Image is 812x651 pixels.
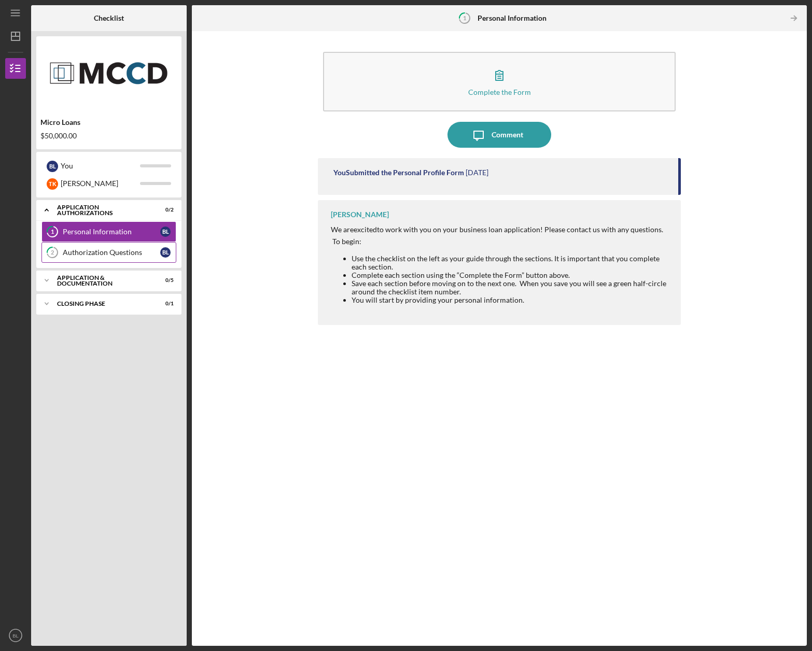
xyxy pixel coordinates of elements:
[40,118,177,126] div: Micro Loans
[155,301,174,307] div: 0 / 1
[12,633,19,639] text: BL
[5,625,26,646] button: BL
[63,248,160,257] div: Authorization Questions
[61,157,140,175] div: You
[478,14,547,22] b: Personal Information
[36,41,181,104] img: Product logo
[57,301,148,307] div: Closing Phase
[155,277,174,284] div: 0 / 5
[463,15,466,21] tspan: 1
[47,161,58,172] div: B L
[51,249,54,256] tspan: 2
[331,225,354,234] span: We are
[352,279,670,296] li: Save each section before moving on to the next one. When you save you will see a green half-circl...
[447,122,551,148] button: Comment
[662,225,663,234] span: .
[377,225,540,234] span: to work with you on your business loan application
[57,275,148,287] div: Application & Documentation
[63,228,160,236] div: Personal Information
[47,178,58,190] div: T K
[540,225,543,234] span: !
[51,229,54,235] tspan: 1
[160,247,171,258] div: B L
[331,210,389,219] div: [PERSON_NAME]
[352,271,670,279] div: Complete each section using the “Complete the Form” button above.
[354,225,377,234] span: excited
[155,207,174,213] div: 0 / 2
[61,175,140,192] div: [PERSON_NAME]
[160,227,171,237] div: B L
[332,237,361,246] span: To begin:
[40,132,177,140] div: $50,000.00
[323,52,676,111] button: Complete the Form
[57,204,148,216] div: Application Authorizations
[544,225,662,234] span: Please contact us with any questions
[492,122,523,148] div: Comment
[333,168,464,177] div: You Submitted the Personal Profile Form
[466,168,488,177] time: 2025-08-15 01:22
[468,88,531,96] div: Complete the Form
[41,242,176,263] a: 2Authorization QuestionsBL
[352,295,524,304] span: You will start by providing your personal information.
[41,221,176,242] a: 1Personal InformationBL
[352,254,670,271] li: Use the checklist on the left as your guide through the sections. It is important that you comple...
[94,14,124,22] b: Checklist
